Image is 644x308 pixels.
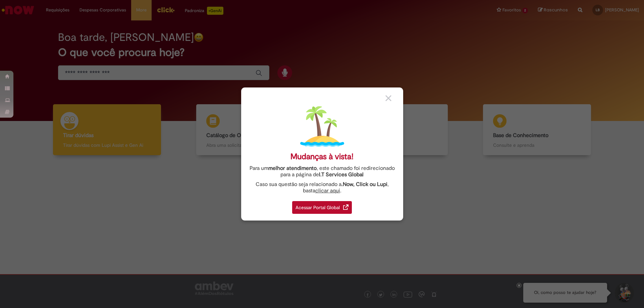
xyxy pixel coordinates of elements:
strong: .Now, Click ou Lupi [341,181,387,188]
a: clicar aqui [315,184,340,194]
img: close_button_grey.png [385,95,391,101]
a: Acessar Portal Global [292,197,352,214]
img: redirect_link.png [343,204,348,210]
div: Caso sua questão seja relacionado a , basta . [246,181,398,194]
div: Acessar Portal Global [292,201,352,214]
div: Mudanças à vista! [290,152,354,162]
div: Para um , este chamado foi redirecionado para a página de [246,165,398,178]
a: I.T Services Global [319,168,364,178]
img: island.png [300,105,344,148]
strong: melhor atendimento [268,165,317,172]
